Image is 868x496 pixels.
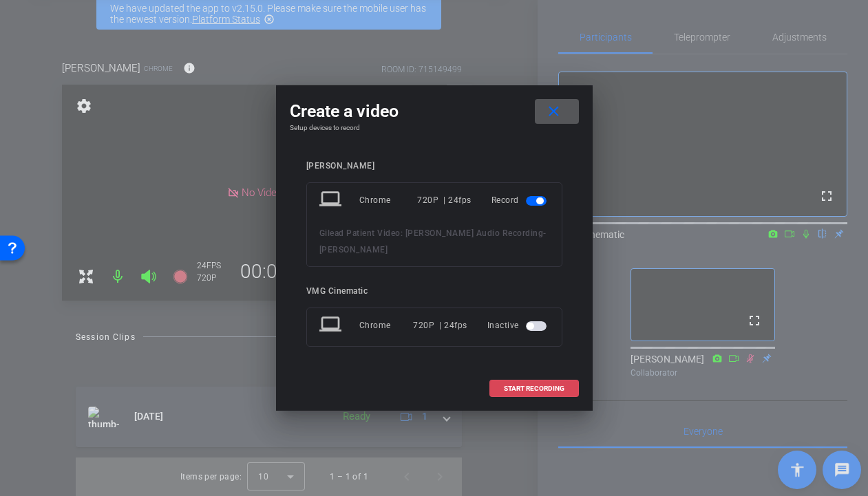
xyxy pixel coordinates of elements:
[306,286,562,296] div: VMG Cinematic
[359,313,414,338] div: Chrome
[417,188,472,213] div: 720P | 24fps
[545,103,562,120] mat-icon: close
[487,313,549,338] div: Inactive
[290,99,579,124] div: Create a video
[319,188,344,213] mat-icon: laptop
[489,380,579,397] button: START RECORDING
[491,188,549,213] div: Record
[359,188,418,213] div: Chrome
[306,161,562,171] div: [PERSON_NAME]
[290,124,579,132] h4: Setup devices to record
[319,313,344,338] mat-icon: laptop
[319,245,388,255] span: [PERSON_NAME]
[413,313,467,338] div: 720P | 24fps
[504,385,564,392] span: START RECORDING
[319,228,544,238] span: Gilead Patient Video: [PERSON_NAME] Audio Recording
[543,228,547,238] span: -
